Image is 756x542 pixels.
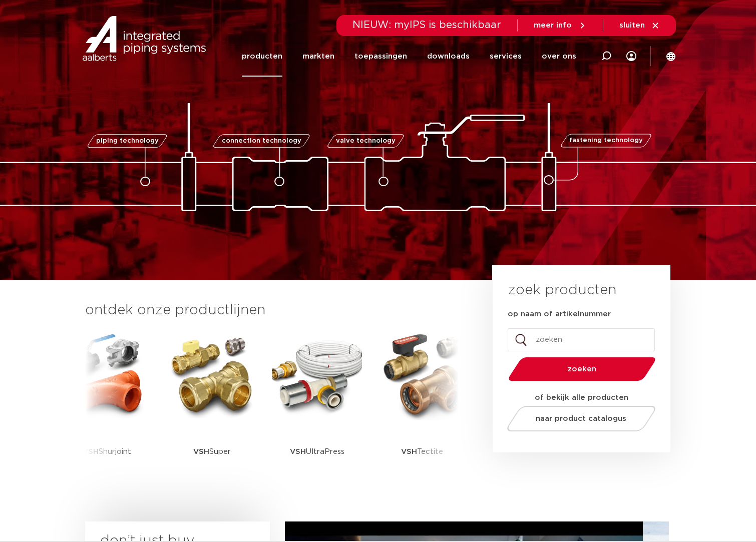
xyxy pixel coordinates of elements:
[569,138,643,144] span: fastening technology
[508,328,655,351] input: zoeken
[490,36,522,77] a: services
[193,420,231,483] p: Super
[534,365,630,373] span: zoeken
[377,330,467,483] a: VSHTectite
[505,406,658,431] a: naar product catalogus
[619,22,645,29] span: sluiten
[83,420,131,483] p: Shurjoint
[290,448,306,455] strong: VSH
[352,20,501,30] span: NIEUW: myIPS is beschikbaar
[535,394,628,401] strong: of bekijk alle producten
[62,330,152,483] a: VSHShurjoint
[354,36,407,77] a: toepassingen
[427,36,470,77] a: downloads
[508,309,611,319] label: op naam of artikelnummer
[536,415,627,422] span: naar product catalogus
[542,36,576,77] a: over ons
[505,356,660,382] button: zoeken
[96,138,158,144] span: piping technology
[508,280,616,300] h3: zoek producten
[401,420,443,483] p: Tectite
[335,138,395,144] span: valve technology
[193,448,209,455] strong: VSH
[242,36,576,77] nav: Menu
[85,300,459,320] h3: ontdek onze productlijnen
[222,138,301,144] span: connection technology
[272,330,362,483] a: VSHUltraPress
[619,21,660,30] a: sluiten
[302,36,334,77] a: markten
[401,448,417,455] strong: VSH
[242,36,282,77] a: producten
[534,22,572,29] span: meer info
[83,448,99,455] strong: VSH
[626,36,636,77] div: my IPS
[167,330,257,483] a: VSHSuper
[290,420,344,483] p: UltraPress
[534,21,587,30] a: meer info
